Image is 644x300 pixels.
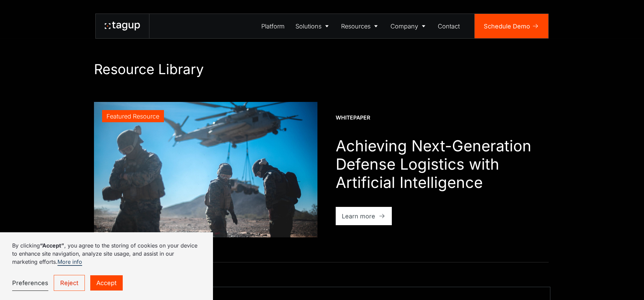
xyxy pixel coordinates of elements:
[475,14,548,38] a: Schedule Demo
[390,22,418,31] div: Company
[90,275,123,291] a: Accept
[12,241,201,266] p: By clicking , you agree to the storing of cookies on your device to enhance site navigation, anal...
[57,258,82,266] a: More info
[433,14,466,38] a: Contact
[336,207,392,225] a: Learn more
[438,22,460,31] div: Contact
[336,137,550,192] h1: Achieving Next-Generation Defense Logistics with Artificial Intelligence
[54,275,85,291] a: Reject
[336,114,370,122] div: Whitepaper
[40,242,64,249] strong: “Accept”
[295,22,321,31] div: Solutions
[484,22,530,31] div: Schedule Demo
[106,112,159,121] div: Featured Resource
[94,102,317,237] a: Featured Resource
[94,61,550,78] h1: Resource Library
[256,14,290,38] a: Platform
[290,14,336,38] a: Solutions
[12,275,48,291] a: Preferences
[336,14,385,38] a: Resources
[385,14,433,38] a: Company
[261,22,285,31] div: Platform
[342,212,375,221] div: Learn more
[341,22,371,31] div: Resources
